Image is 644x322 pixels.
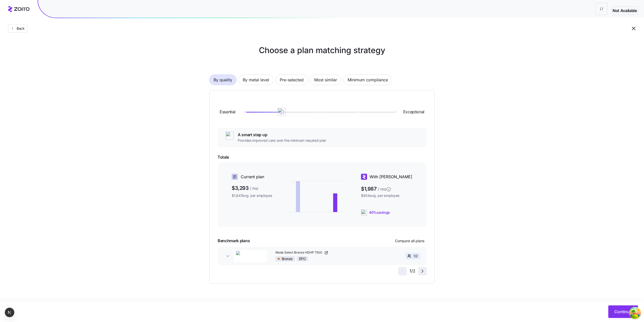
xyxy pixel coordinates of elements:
span: / mo [250,185,258,192]
h1: Choose a plan matching strategy [209,44,435,56]
span: $1,647 avg. per employee [232,193,272,198]
span: A smart step up [238,132,326,138]
span: Compare all plans [395,238,424,243]
span: Moda Select Bronze HDHP 7500 [275,251,323,255]
button: Moda HealthModa Select Bronze HDHP 7500BronzeEPO1/2 [218,247,426,265]
button: Most similar [310,75,341,85]
span: EPO [299,257,306,261]
button: Open Tanstack query devtools [630,308,640,318]
span: Benchmark plans [218,238,250,244]
img: ai-icon.png [361,209,367,216]
a: Moda Select Bronze HDHP 7500 [275,251,383,255]
div: With [PERSON_NAME] [361,174,412,180]
span: By quality [214,75,232,85]
span: Provides improved care over the minimum required plan [238,138,326,143]
span: Bronze [282,257,293,261]
button: Compare all plans [393,237,426,245]
img: Moda Health [233,250,268,262]
span: By metal level [243,75,269,85]
span: $3,293 [232,184,272,192]
span: Back [15,26,25,31]
button: Minimum compliance [343,75,392,85]
button: Continue [608,305,638,318]
button: Pre-selected [275,75,308,85]
span: Totals [218,154,426,160]
span: 40% savings [369,210,390,215]
img: ai-icon.png [278,108,286,116]
span: Exceptional [403,109,424,115]
span: / mo [378,186,386,192]
span: Not Available [613,8,637,14]
button: By quality [209,75,236,85]
button: Back [8,24,27,33]
button: By metal level [238,75,273,85]
span: Minimum compliance [348,75,388,85]
span: $934 avg. per employee [361,193,412,198]
span: 1 / 2 [413,254,418,259]
span: $1,987 [361,184,412,192]
span: Pre-selected [280,75,304,85]
span: Essential [220,109,235,115]
span: Most similar [314,75,337,85]
img: ai-icon.png [226,132,234,140]
div: Current plan [232,174,272,180]
span: Continue [614,309,632,315]
div: 1 / 2 [398,267,426,275]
